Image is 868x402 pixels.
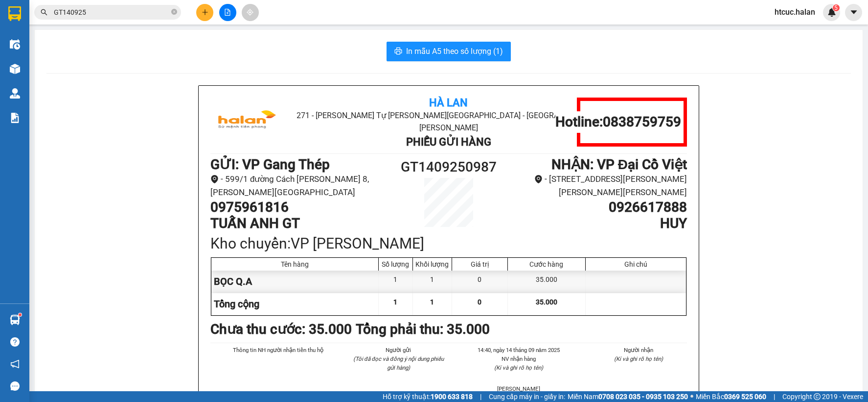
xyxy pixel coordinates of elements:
img: logo-vxr [8,6,21,21]
span: In mẫu A5 theo số lượng (1) [406,45,503,57]
img: solution-icon [10,113,20,123]
span: search [41,9,47,16]
li: 14:40, ngày 14 tháng 09 năm 2025 [470,346,567,354]
h1: HUY [508,215,687,232]
button: file-add [219,4,236,21]
span: 35.000 [536,298,557,306]
span: file-add [224,9,231,16]
span: close-circle [171,8,177,17]
div: 1 [413,271,452,293]
span: Hỗ trợ kỹ thuật: [383,391,473,402]
img: warehouse-icon [10,315,20,325]
h1: 0926617888 [508,199,687,216]
span: close-circle [171,9,177,15]
input: Tìm tên, số ĐT hoặc mã đơn [54,7,169,18]
h1: GT1409250987 [389,156,508,178]
div: Số lượng [381,260,410,268]
b: NHẬN : VP Đại Cồ Việt [551,156,687,173]
span: Cung cấp máy in - giấy in: [489,391,565,402]
div: BỌC Q.A [211,271,379,293]
span: | [480,391,481,402]
li: - [STREET_ADDRESS][PERSON_NAME][PERSON_NAME][PERSON_NAME] [508,173,687,199]
button: printerIn mẫu A5 theo số lượng (1) [387,42,511,61]
span: copyright [814,393,821,400]
span: | [774,391,775,402]
span: question-circle [10,337,20,347]
h1: 0975961816 [210,199,389,216]
b: Phiếu Gửi Hàng [406,136,491,148]
span: 0 [478,298,481,306]
b: Tổng phải thu: 35.000 [356,321,490,337]
img: warehouse-icon [10,88,20,99]
span: ⚪️ [690,395,693,399]
button: caret-down [845,4,862,21]
h1: TUẤN ANH GT [210,215,389,232]
span: message [10,381,20,391]
span: Miền Nam [568,391,688,402]
strong: 0369 525 060 [724,393,766,401]
span: environment [210,175,219,183]
li: - 599/1 đường Cách [PERSON_NAME] 8, [PERSON_NAME][GEOGRAPHIC_DATA] [210,173,389,199]
span: aim [247,9,253,16]
i: (Kí và ghi rõ họ tên) [494,364,543,371]
li: 271 - [PERSON_NAME] Tự [PERSON_NAME][GEOGRAPHIC_DATA] - [GEOGRAPHIC_DATA][PERSON_NAME] [290,109,607,134]
h1: Hotline: 0838759759 [555,114,681,130]
div: Cước hàng [510,260,583,268]
img: icon-new-feature [827,8,836,17]
div: Khối lượng [415,260,449,268]
div: 1 [379,271,413,293]
div: Tên hàng [214,260,376,268]
sup: 5 [833,4,840,11]
span: htcuc.halan [767,6,823,18]
img: logo.jpg [210,98,284,147]
b: Chưa thu cước : 35.000 [210,321,352,337]
img: warehouse-icon [10,39,20,50]
span: plus [202,9,208,16]
span: 1 [430,298,434,306]
li: Thông tin NH người nhận tiền thu hộ [230,346,327,354]
li: Người gửi [350,346,447,354]
div: Ghi chú [588,260,684,268]
span: environment [534,175,543,183]
span: 5 [834,4,838,11]
strong: 0708 023 035 - 0935 103 250 [598,393,688,401]
li: Người nhận [591,346,687,354]
button: aim [242,4,259,21]
i: (Tôi đã đọc và đồng ý nội dung phiếu gửi hàng) [353,355,444,371]
sup: 1 [19,313,22,316]
li: [PERSON_NAME] [470,384,567,393]
div: Giá trị [455,260,505,268]
button: plus [196,4,213,21]
i: (Kí và ghi rõ họ tên) [614,355,663,362]
b: GỬI : VP Gang Thép [210,156,330,173]
span: 1 [393,298,397,306]
b: Hà Lan [429,97,468,109]
div: Kho chuyển: VP [PERSON_NAME] [210,232,687,255]
li: NV nhận hàng [470,354,567,363]
span: Tổng cộng [214,298,259,310]
div: 35.000 [508,271,586,293]
span: caret-down [849,8,858,17]
span: notification [10,359,20,369]
img: warehouse-icon [10,64,20,74]
div: 0 [452,271,508,293]
span: Miền Bắc [696,391,766,402]
strong: 1900 633 818 [431,393,473,401]
span: printer [394,47,402,56]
